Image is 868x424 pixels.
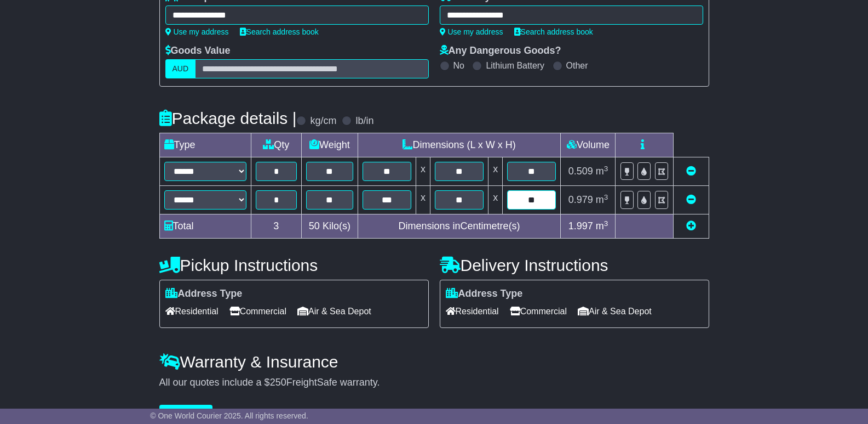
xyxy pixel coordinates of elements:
span: 50 [309,221,320,231]
td: Dimensions in Centimetre(s) [358,214,561,239]
label: Address Type [446,288,523,300]
a: Use my address [440,27,503,36]
button: Get Quotes [159,405,213,424]
span: 0.979 [568,194,593,205]
span: Commercial [510,303,567,320]
label: AUD [165,59,196,78]
span: 0.509 [568,166,593,177]
label: Address Type [165,288,243,300]
span: Air & Sea Depot [578,303,652,320]
td: x [416,157,430,186]
label: No [453,60,464,71]
a: Add new item [686,221,696,231]
td: x [488,186,503,214]
td: Volume [561,133,616,157]
a: Remove this item [686,166,696,177]
td: Type [159,133,251,157]
span: m [596,194,608,205]
a: Search address book [240,27,319,36]
h4: Pickup Instructions [159,256,429,274]
label: Lithium Battery [486,60,544,71]
span: © One World Courier 2025. All rights reserved. [150,411,308,420]
td: x [416,186,430,214]
sup: 3 [604,165,608,173]
label: Other [566,60,588,71]
label: lb/in [355,115,373,127]
sup: 3 [604,219,608,228]
label: kg/cm [310,115,336,127]
span: Residential [446,303,499,320]
td: 3 [251,214,302,239]
span: 1.997 [568,221,593,231]
td: Weight [302,133,358,157]
span: m [596,221,608,231]
label: Any Dangerous Goods? [440,45,561,57]
span: Air & Sea Depot [297,303,371,320]
span: 250 [270,377,286,388]
sup: 3 [604,193,608,201]
td: x [488,157,503,186]
span: m [596,166,608,177]
label: Goods Value [165,45,231,57]
h4: Delivery Instructions [440,256,709,274]
h4: Package details | [159,109,297,127]
div: All our quotes include a $ FreightSafe warranty. [159,377,709,389]
span: Commercial [229,303,286,320]
td: Qty [251,133,302,157]
h4: Warranty & Insurance [159,353,709,371]
span: Residential [165,303,219,320]
td: Total [159,214,251,239]
a: Use my address [165,27,229,36]
td: Dimensions (L x W x H) [358,133,561,157]
a: Remove this item [686,194,696,205]
td: Kilo(s) [302,214,358,239]
a: Search address book [514,27,593,36]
